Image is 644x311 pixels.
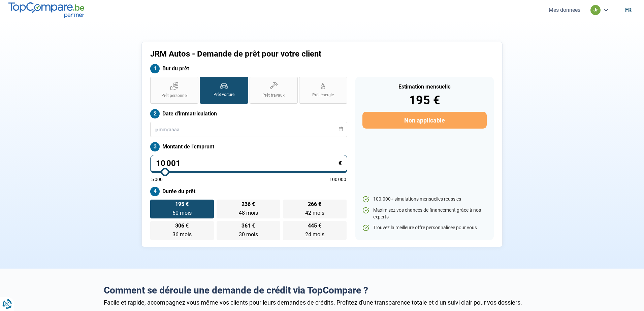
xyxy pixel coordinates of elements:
[150,122,347,137] input: jj/mm/aaaa
[214,92,234,98] span: Prêt voiture
[8,2,84,18] img: TopCompare.be
[305,231,324,238] span: 24 mois
[312,92,334,98] span: Prêt énergie
[150,142,347,151] label: Montant de l'emprunt
[362,224,487,231] li: Trouvez la meilleure offre personnalisée pour vous
[150,109,347,118] label: Date d'immatriculation
[150,49,406,59] h1: JRM Autos - Demande de prêt pour votre client
[150,187,347,196] label: Durée du prêt
[339,160,342,166] span: €
[590,5,601,15] div: jr
[239,231,258,238] span: 30 mois
[362,84,487,90] div: Estimation mensuelle
[308,202,321,207] span: 266 €
[239,210,258,216] span: 48 mois
[362,207,487,220] li: Maximisez vos chances de financement grâce à nos experts
[329,177,346,182] span: 100 000
[305,210,324,216] span: 42 mois
[151,177,163,182] span: 5 000
[161,93,188,99] span: Prêt personnel
[150,64,347,73] label: But du prêt
[104,285,540,296] h2: Comment se déroule une demande de crédit via TopCompare ?
[241,202,255,207] span: 236 €
[172,210,192,216] span: 60 mois
[362,94,487,106] div: 195 €
[362,196,487,203] li: 100.000+ simulations mensuelles réussies
[241,223,255,229] span: 361 €
[547,6,582,13] button: Mes données
[175,223,189,229] span: 306 €
[172,231,192,238] span: 36 mois
[308,223,321,229] span: 445 €
[175,202,189,207] span: 195 €
[262,93,285,98] span: Prêt travaux
[625,7,632,13] div: fr
[104,299,540,306] div: Facile et rapide, accompagnez vous même vos clients pour leurs demandes de crédits. Profitez d'un...
[362,112,487,129] button: Non applicable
